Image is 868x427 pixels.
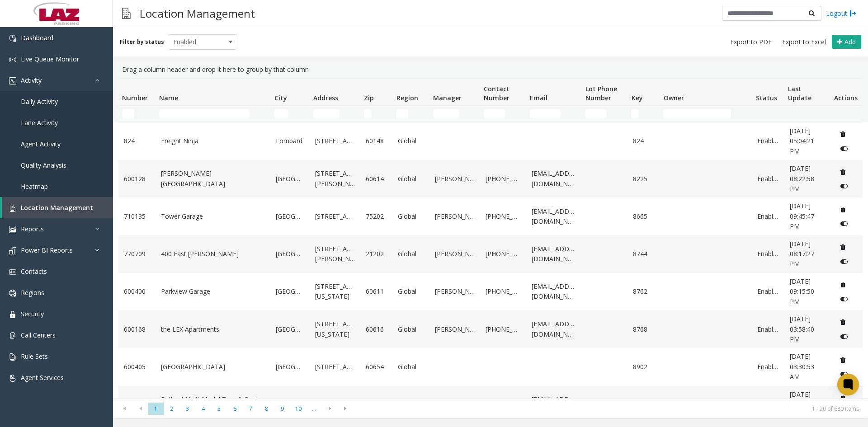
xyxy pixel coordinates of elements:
[790,126,825,156] a: [DATE] 05:04:21 PM
[159,109,250,118] input: Name Filter
[366,362,387,372] a: 60654
[836,277,850,292] button: Delete
[338,402,354,415] span: Go to the last page
[21,182,48,191] span: Heatmap
[757,286,778,296] a: Enabled
[790,277,825,307] a: [DATE] 09:15:50 PM
[259,403,274,415] span: Page 8
[757,211,778,221] a: Enabled
[9,77,16,84] img: 'icon'
[836,352,850,367] button: Delete
[21,267,47,276] span: Contacts
[433,94,462,102] span: Manager
[124,174,150,184] a: 600128
[9,35,16,42] img: 'icon'
[156,106,271,122] td: Name Filter
[366,136,387,146] a: 60148
[9,311,16,318] img: 'icon'
[21,310,44,318] span: Security
[752,79,784,106] th: Status
[532,394,576,415] a: [EMAIL_ADDRESS][DOMAIN_NAME]
[313,94,338,102] span: Address
[2,197,113,218] a: Location Management
[836,216,853,231] button: Disable
[757,249,778,259] a: Enabled
[752,106,784,122] td: Status Filter
[484,109,505,118] input: Contact Number Filter
[435,324,475,334] a: [PERSON_NAME]
[21,97,58,106] span: Daily Activity
[663,109,731,118] input: Owner Filter
[633,286,654,296] a: 8762
[836,179,853,193] button: Disable
[211,403,227,415] span: Page 5
[276,286,304,296] a: [GEOGRAPHIC_DATA]
[486,286,521,296] a: [PHONE_NUMBER]
[757,174,778,184] a: Enabled
[633,249,654,259] a: 8744
[122,2,131,24] img: pageIcon
[324,405,336,412] span: Go to the next page
[730,38,772,47] span: Export to PDF
[243,403,259,415] span: Page 7
[633,136,654,146] a: 824
[161,169,265,189] a: [PERSON_NAME][GEOGRAPHIC_DATA]
[313,109,340,118] input: Address Filter
[849,9,857,18] img: logout
[359,405,859,413] kendo-pager-info: 1 - 20 of 680 items
[532,244,576,264] a: [EMAIL_ADDRESS][DOMAIN_NAME]
[21,55,79,63] span: Live Queue Monitor
[310,106,360,122] td: Address Filter
[532,206,576,227] a: [EMAIL_ADDRESS][DOMAIN_NAME]
[161,211,265,221] a: Tower Garage
[161,324,265,334] a: the LEX Apartments
[21,246,73,254] span: Power BI Reports
[315,244,355,264] a: [STREET_ADDRESS][PERSON_NAME]
[118,61,863,78] div: Drag a column header and drop it here to group by that column
[122,94,148,102] span: Number
[21,161,66,169] span: Quality Analysis
[429,106,480,122] td: Manager Filter
[788,84,811,102] span: Last Update
[627,106,660,122] td: Key Filter
[832,35,861,49] button: Add
[315,169,355,189] a: [STREET_ADDRESS][PERSON_NAME]
[790,127,814,155] span: [DATE] 05:04:21 PM
[532,169,576,189] a: [EMAIL_ADDRESS][DOMAIN_NAME]
[486,211,521,221] a: [PHONE_NUMBER]
[366,324,387,334] a: 60616
[435,249,475,259] a: [PERSON_NAME]
[270,106,310,122] td: City Filter
[161,362,265,372] a: [GEOGRAPHIC_DATA]
[360,106,392,122] td: Zip Filter
[124,249,150,259] a: 770709
[113,78,868,398] div: Data table
[398,136,424,146] a: Global
[396,94,418,102] span: Region
[21,373,64,382] span: Agent Services
[21,288,44,297] span: Regions
[530,94,547,102] span: Email
[276,174,304,184] a: [GEOGRAPHIC_DATA]
[161,394,265,415] a: Rutland Multi-Modal Transit Center Garage
[21,140,61,148] span: Agent Activity
[836,164,850,179] button: Delete
[364,94,374,102] span: Zip
[164,403,179,415] span: Page 2
[631,109,639,118] input: Key Filter
[778,36,830,48] button: Export to Excel
[790,390,814,419] span: [DATE] 02:30:03 AM
[392,106,429,122] td: Region Filter
[161,136,265,146] a: Freight Ninja
[364,109,372,118] input: Zip Filter
[290,403,306,415] span: Page 10
[306,403,322,415] span: Page 11
[124,362,150,372] a: 600405
[118,106,156,122] td: Number Filter
[790,389,825,420] a: [DATE] 02:30:03 AM
[836,315,850,329] button: Delete
[135,2,259,24] h3: Location Management
[9,247,16,254] img: 'icon'
[790,201,825,231] a: [DATE] 09:45:47 PM
[398,324,424,334] a: Global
